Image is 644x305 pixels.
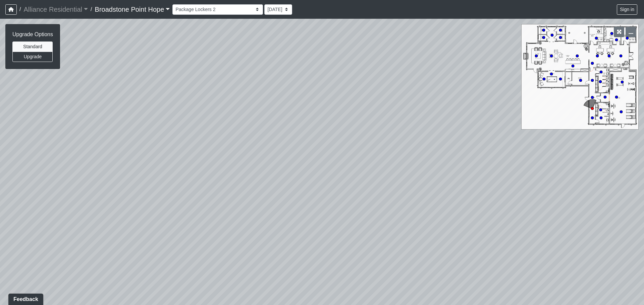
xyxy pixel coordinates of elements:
span: / [17,3,23,16]
h6: Upgrade Options [12,31,53,37]
a: Broadstone Point Hope [95,3,170,16]
button: Upgrade [12,52,53,62]
iframe: Ybug feedback widget [5,292,45,305]
a: Alliance Residential [23,3,88,16]
button: Standard [12,42,53,52]
span: / [88,3,95,16]
button: Sign in [617,4,637,15]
